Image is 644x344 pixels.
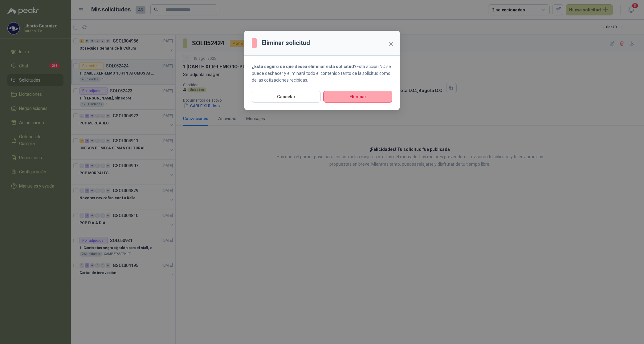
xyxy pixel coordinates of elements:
[323,91,392,103] button: Eliminar
[262,38,310,48] h3: Eliminar solicitud
[252,91,321,103] button: Cancelar
[389,42,393,47] span: close
[252,63,392,83] p: Esta acción NO se puede deshacer y eliminará todo el contenido tanto de la solicitud como de las ...
[386,39,396,49] button: Close
[252,64,357,69] strong: ¿Está seguro de que desea eliminar esta solicitud?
